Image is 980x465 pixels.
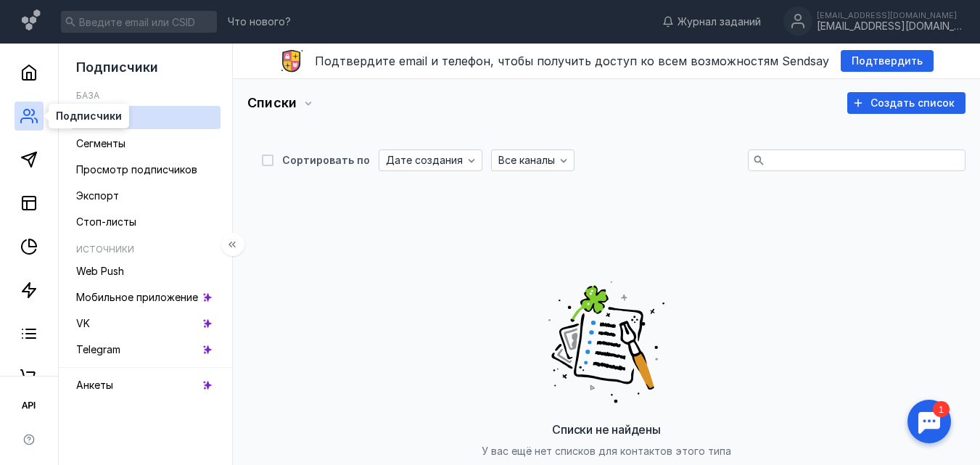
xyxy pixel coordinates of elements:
a: Мобильное приложение [70,286,221,309]
span: Мобильное приложение [76,291,198,303]
div: 1 [33,9,49,25]
span: Подписчики [76,59,158,75]
h5: База [76,90,99,101]
button: Создать список [847,92,965,114]
a: Списки [70,106,221,129]
span: Подтвердите email и телефон, чтобы получить доступ ко всем возможностям Sendsay [315,54,829,68]
span: Что нового? [228,17,291,27]
a: Анкеты [70,374,221,397]
a: Просмотр подписчиков [70,158,221,181]
span: Telegram [76,343,120,355]
span: Экспорт [76,189,119,202]
h5: Источники [76,244,134,255]
button: Дате создания [379,149,482,171]
span: Web Push [76,265,124,277]
a: VK [70,312,221,335]
span: У вас ещё нет списков для контактов этого типа [482,445,731,457]
a: Журнал заданий [655,15,768,29]
span: Стоп-листы [76,215,136,228]
button: Подтвердить [841,50,934,72]
a: Экспорт [70,184,221,207]
div: [EMAIL_ADDRESS][DOMAIN_NAME] [817,11,962,20]
a: Стоп-листы [70,210,221,234]
span: Анкеты [76,379,113,391]
a: Web Push [70,260,221,283]
a: Что нового? [221,17,298,27]
span: Все каналы [498,155,555,167]
div: Сортировать по [282,155,370,165]
span: VK [76,317,90,329]
a: Telegram [70,338,221,361]
span: Подписчики [56,111,122,121]
a: Сегменты [70,132,221,155]
span: Просмотр подписчиков [76,163,197,176]
span: Подтвердить [852,55,923,67]
span: Журнал заданий [678,15,761,29]
span: Создать список [870,97,955,110]
input: Введите email или CSID [61,11,217,33]
button: Все каналы [491,149,575,171]
span: Списки [247,95,297,111]
span: Списки не найдены [552,422,661,437]
span: Сегменты [76,137,125,149]
div: [EMAIL_ADDRESS][DOMAIN_NAME] [817,20,962,33]
span: Дате создания [386,155,463,167]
